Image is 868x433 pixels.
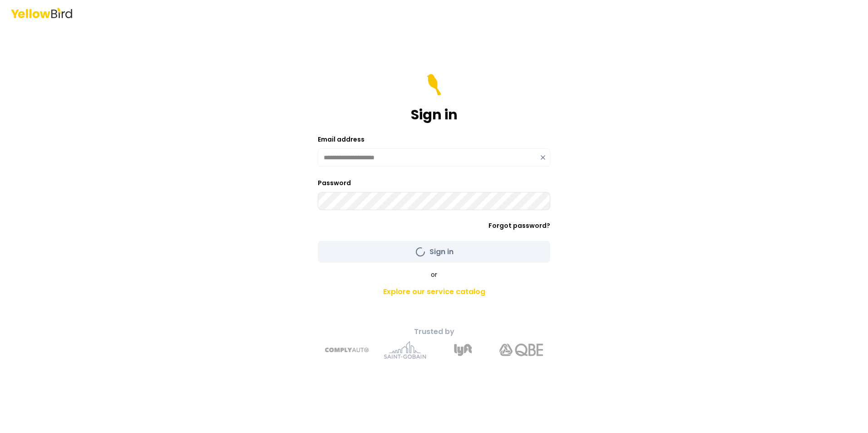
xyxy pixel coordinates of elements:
[431,270,437,279] span: or
[411,107,458,123] h1: Sign in
[274,326,594,337] p: Trusted by
[274,283,594,301] a: Explore our service catalog
[318,178,351,187] label: Password
[488,221,550,230] a: Forgot password?
[318,135,365,144] label: Email address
